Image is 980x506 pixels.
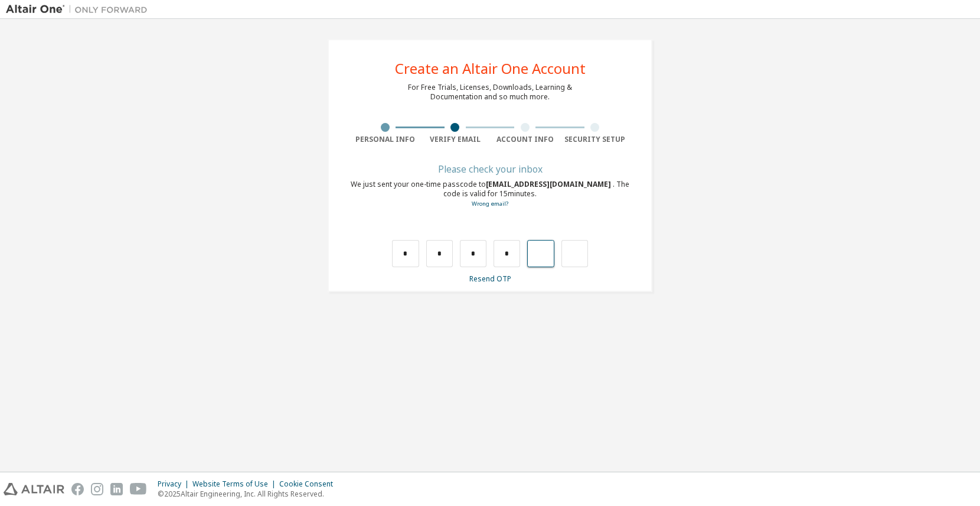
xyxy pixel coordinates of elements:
p: © 2025 Altair Engineering, Inc. All Rights Reserved. [158,489,340,499]
div: Please check your inbox [350,166,630,173]
div: Cookie Consent [279,479,340,489]
div: For Free Trials, Licenses, Downloads, Learning & Documentation and so much more. [408,83,572,102]
div: Website Terms of Use [192,479,279,489]
img: linkedin.svg [110,483,123,495]
div: Privacy [158,479,192,489]
img: Altair One [6,4,153,15]
img: youtube.svg [130,483,147,495]
span: [EMAIL_ADDRESS][DOMAIN_NAME] [486,179,613,189]
div: Account Info [490,135,560,144]
img: facebook.svg [71,483,84,495]
div: Personal Info [350,135,420,144]
a: Resend OTP [469,274,511,284]
div: Verify Email [420,135,491,144]
div: Security Setup [560,135,631,144]
img: instagram.svg [91,483,103,495]
div: We just sent your one-time passcode to . The code is valid for 15 minutes. [350,180,630,209]
div: Create an Altair One Account [395,61,586,76]
a: Go back to the registration form [472,200,508,207]
img: altair_logo.svg [4,483,64,495]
